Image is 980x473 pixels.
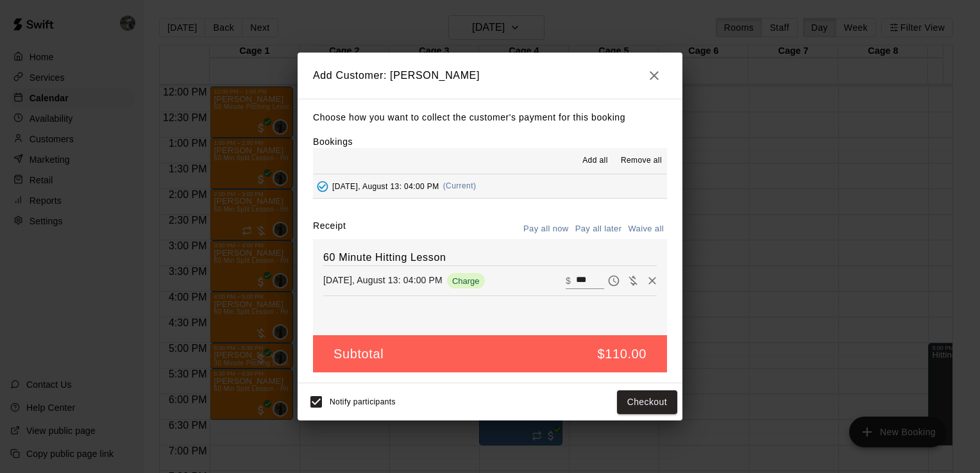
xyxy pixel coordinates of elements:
p: [DATE], August 13: 04:00 PM [323,274,443,286]
button: Added - Collect Payment[DATE], August 13: 04:00 PM(Current) [313,174,667,198]
button: Pay all later [572,219,625,239]
span: (Current) [443,181,477,190]
span: Add all [582,154,608,167]
button: Waive all [625,219,667,239]
span: Remove all [621,154,662,167]
button: Remove all [616,151,667,171]
label: Bookings [313,137,353,147]
span: Charge [447,276,485,286]
h6: 60 Minute Hitting Lesson [323,249,657,266]
span: Pay later [604,274,623,285]
p: Choose how you want to collect the customer's payment for this booking [313,110,667,126]
button: Add all [575,151,616,171]
button: Remove [643,271,662,290]
span: [DATE], August 13: 04:00 PM [332,181,439,190]
p: $ [566,274,571,287]
button: Pay all now [520,219,572,239]
button: Checkout [617,390,677,414]
span: Notify participants [330,398,396,407]
button: Added - Collect Payment [313,177,332,196]
span: Waive payment [623,274,643,285]
h2: Add Customer: [PERSON_NAME] [298,53,682,99]
label: Receipt [313,219,346,239]
h5: Subtotal [334,345,384,363]
h5: $110.00 [598,345,647,363]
